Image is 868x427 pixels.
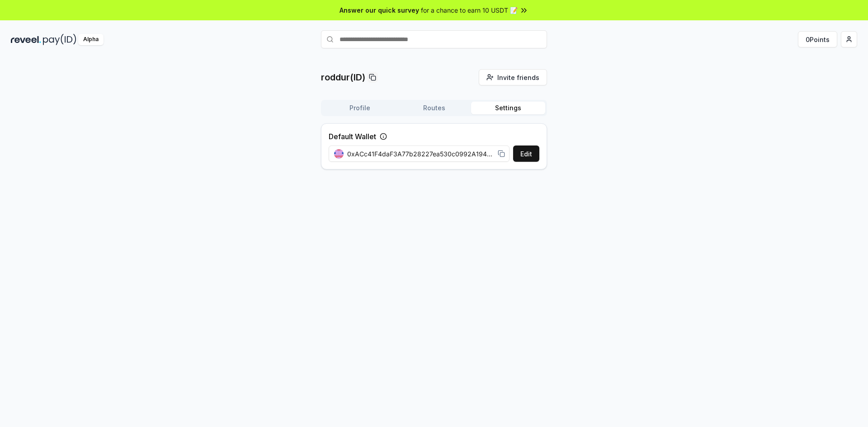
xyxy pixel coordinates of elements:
span: 0xACc41F4daF3A77b28227ea530c0992A1943d4B80 [347,149,494,159]
p: roddur(ID) [321,71,365,84]
button: Settings [471,102,545,114]
label: Default Wallet [329,131,376,142]
span: for a chance to earn 10 USDT 📝 [421,5,518,15]
img: pay_id [43,34,76,45]
button: Routes [397,102,471,114]
button: Invite friends [479,69,547,85]
button: Edit [513,145,539,162]
span: Answer our quick survey [340,5,419,15]
div: Alpha [78,34,104,45]
button: Profile [323,102,397,114]
span: Invite friends [497,73,539,82]
img: reveel_dark [11,34,41,45]
button: 0Points [798,31,837,47]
